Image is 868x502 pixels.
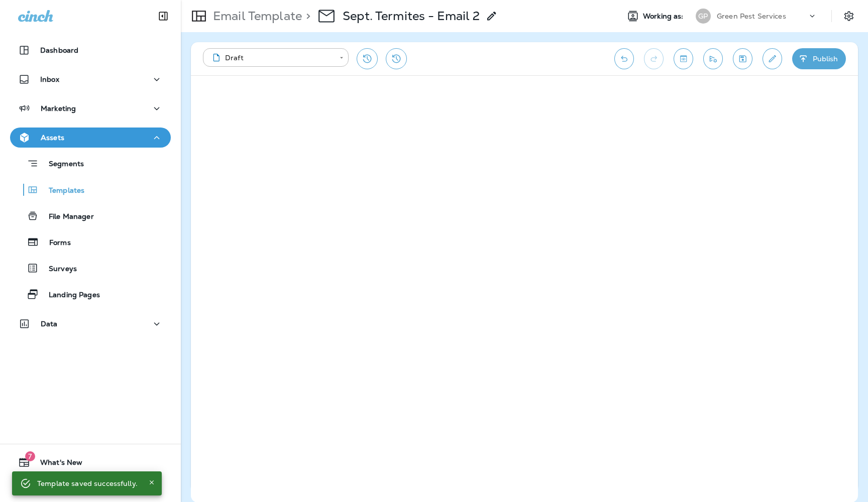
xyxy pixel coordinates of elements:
span: What's New [30,458,82,470]
p: Data [41,320,58,328]
button: Data [10,314,171,334]
p: Segments [39,160,84,170]
button: Edit details [763,48,782,69]
button: Marketing [10,98,171,118]
button: Forms [10,231,171,253]
button: Segments [10,153,171,174]
p: Templates [39,186,84,196]
button: Support [10,476,171,496]
div: Template saved successfully. [37,474,138,492]
button: Save [733,48,752,69]
span: Working as: [643,12,686,21]
p: Inbox [40,75,59,83]
p: Forms [39,238,71,248]
button: Surveys [10,258,171,279]
button: Dashboard [10,40,171,60]
p: > [302,9,310,24]
button: Close [146,476,158,488]
button: Landing Pages [10,284,171,305]
p: Assets [41,134,64,142]
button: Inbox [10,69,171,89]
p: Landing Pages [39,291,100,300]
p: Email Template [209,9,302,24]
p: File Manager [39,212,94,222]
button: Assets [10,128,171,148]
button: Publish [792,48,846,69]
button: Templates [10,179,171,200]
span: 7 [25,451,35,461]
button: 7What's New [10,452,171,472]
p: Sept. Termites - Email 2 [343,9,480,24]
button: Settings [840,7,858,25]
button: View Changelog [386,48,407,69]
button: Toggle preview [674,48,693,69]
p: Surveys [39,265,77,274]
p: Marketing [41,104,76,112]
button: File Manager [10,205,171,226]
button: Collapse Sidebar [149,6,177,26]
button: Undo [614,48,634,69]
p: Green Pest Services [717,12,786,20]
div: GP [696,9,711,24]
button: Send test email [703,48,723,69]
div: Draft [210,53,333,63]
p: Dashboard [40,46,78,54]
button: Restore from previous version [357,48,378,69]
